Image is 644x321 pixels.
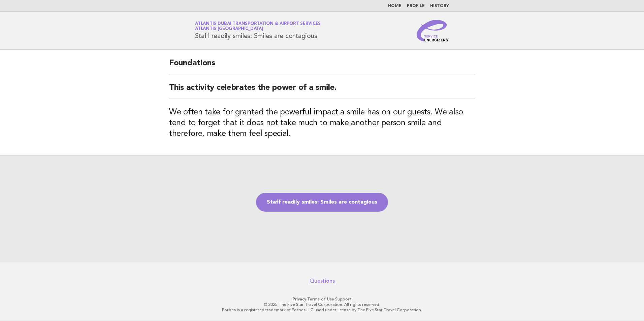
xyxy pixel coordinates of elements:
[417,20,449,41] img: Service Energizers
[195,22,321,31] a: Atlantis Dubai Transportation & Airport ServicesAtlantis [GEOGRAPHIC_DATA]
[169,107,475,139] h3: We often take for granted the powerful impact a smile has on our guests. We also tend to forget t...
[169,58,475,74] h2: Foundations
[335,297,352,301] a: Support
[195,22,321,39] h1: Staff readily smiles: Smiles are contagious
[407,4,425,8] a: Profile
[116,302,528,307] p: © 2025 The Five Star Travel Corporation. All rights reserved.
[169,82,475,99] h2: This activity celebrates the power of a smile.
[310,278,335,284] a: Questions
[307,297,334,301] a: Terms of Use
[116,296,528,302] p: · ·
[388,4,401,8] a: Home
[430,4,449,8] a: History
[256,193,388,212] a: Staff readily smiles: Smiles are contagious
[195,27,263,31] span: Atlantis [GEOGRAPHIC_DATA]
[293,297,306,301] a: Privacy
[116,307,528,313] p: Forbes is a registered trademark of Forbes LLC used under license by The Five Star Travel Corpora...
